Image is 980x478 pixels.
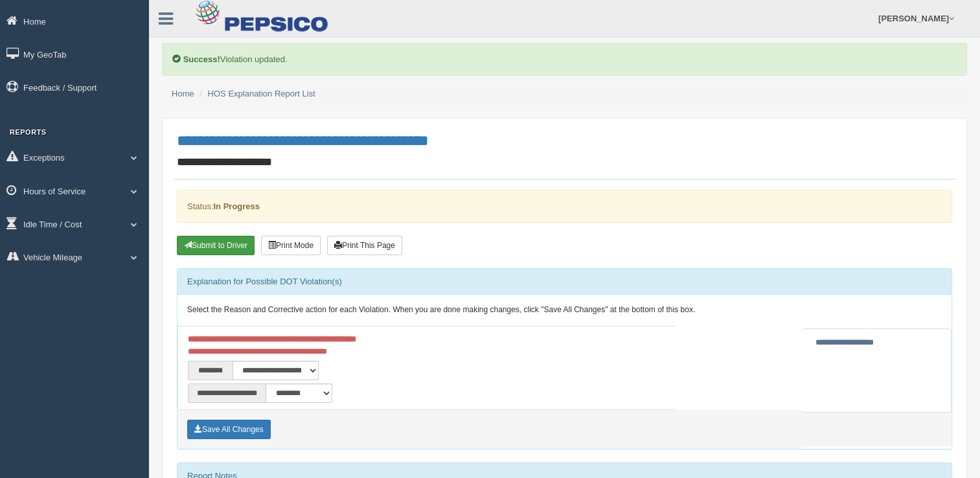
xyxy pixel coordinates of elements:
[261,236,321,255] button: Print Mode
[187,420,271,439] button: Save
[172,89,194,98] a: Home
[177,236,255,255] button: Submit To Driver
[213,201,260,211] strong: In Progress
[327,236,402,255] button: Print This Page
[177,295,952,326] div: Select the Reason and Corrective action for each Violation. When you are done making changes, cli...
[177,269,952,295] div: Explanation for Possible DOT Violation(s)
[177,190,952,223] div: Status:
[162,43,967,76] div: Violation updated.
[183,54,220,64] b: Success!
[208,89,315,98] a: HOS Explanation Report List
